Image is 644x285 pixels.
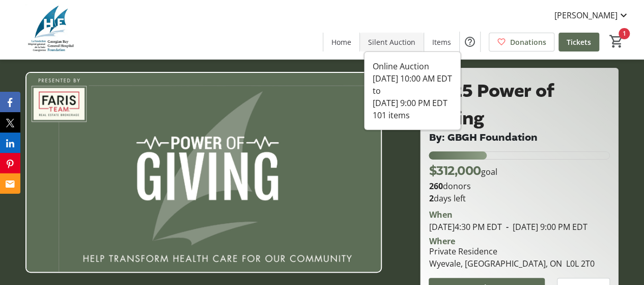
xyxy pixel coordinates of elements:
button: Cart [607,32,626,50]
div: 101 items [373,109,452,121]
p: days left [429,192,610,204]
span: Items [432,37,451,47]
div: Wyevale, [GEOGRAPHIC_DATA], ON L0L 2T0 [429,257,594,270]
span: Tickets [567,37,591,47]
div: Private Residence [429,245,594,257]
div: Where [429,237,455,245]
a: Donations [489,33,554,51]
img: Campaign CTA Media Photo [25,72,382,273]
span: Silent Auction [368,37,415,47]
div: When [429,209,452,221]
span: [PERSON_NAME] [554,9,618,21]
div: [DATE] 10:00 AM EDT [373,72,452,85]
a: Items [424,33,459,51]
b: 260 [429,180,442,192]
img: Georgian Bay General Hospital Foundation's Logo [6,4,97,55]
span: Donations [510,37,546,47]
span: $312,000 [429,163,481,178]
span: - [501,221,512,232]
button: [PERSON_NAME] [546,7,638,23]
button: Help [460,32,480,52]
span: 2 [429,193,433,204]
p: donors [429,180,610,192]
p: goal [429,162,497,180]
div: [DATE] 9:00 PM EDT [373,97,452,109]
span: 2025 Power of Giving [429,79,554,131]
div: Online Auction [373,60,452,72]
a: Silent Auction [360,33,424,51]
span: Home [331,37,351,47]
span: By: GBGH Foundation [429,131,537,144]
div: 31.95032051282051% of fundraising goal reached [429,151,610,160]
span: [DATE] 4:30 PM EDT [429,221,501,232]
a: Tickets [558,33,599,51]
a: Home [323,33,359,51]
div: to [373,85,452,97]
span: [DATE] 9:00 PM EDT [501,221,587,232]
